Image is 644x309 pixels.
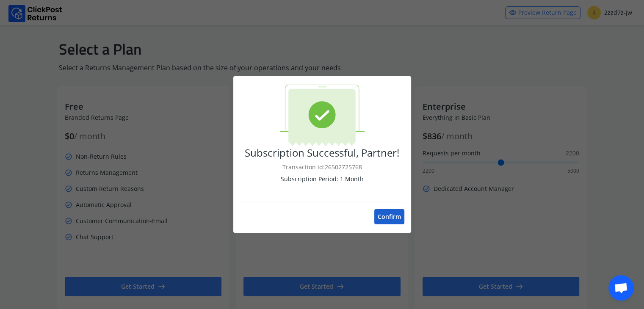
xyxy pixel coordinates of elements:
[242,175,403,183] p: Subscription Period: 1 Month
[374,209,404,224] button: Confirm
[242,146,403,160] p: Subscription Successful, Partner!
[280,85,365,146] img: Success
[608,275,634,301] div: Open chat
[242,163,403,171] p: Transaction id: 26502725768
